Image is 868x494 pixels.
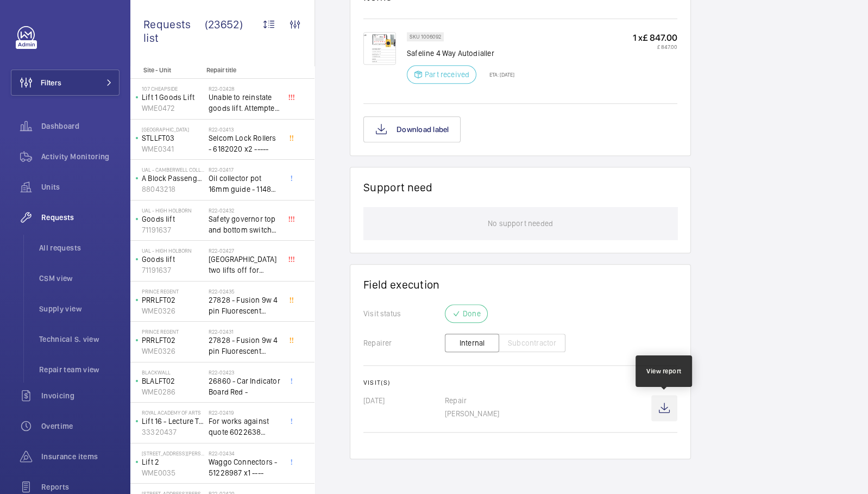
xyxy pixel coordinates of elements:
[209,457,280,478] span: Waggo Connectors - 51228987 x1 ----
[209,416,280,437] span: For works against quote 6022638 @£2197.00
[41,421,119,432] span: Overtime
[142,126,204,133] p: [GEOGRAPHIC_DATA]
[209,247,280,254] h2: R22-02427
[39,242,119,253] span: All requests
[142,173,204,184] p: A Block Passenger Lift 2 (B) L/H
[363,180,433,194] h1: Support need
[142,166,204,173] p: UAL - Camberwell College of Arts
[209,166,280,173] h2: R22-02417
[39,334,119,345] span: Technical S. view
[41,151,119,162] span: Activity Monitoring
[142,103,204,114] p: WME0472
[142,288,204,295] p: Prince Regent
[209,173,280,195] span: Oil collector pot 16mm guide - 11482 x2
[142,143,204,154] p: WME0341
[209,207,280,214] h2: R22-02432
[142,457,204,467] p: Lift 2
[41,182,119,192] span: Units
[363,32,396,65] img: WLGdbntRVPxwi1WN_4Evmr5-TT18ABUloa1vNZ3ZcCXmMKTF.png
[209,133,280,154] span: Selcom Lock Rollers - 6182020 x2 -----
[142,369,204,376] p: Blackwall
[209,254,280,276] span: [GEOGRAPHIC_DATA] two lifts off for safety governor rope switches at top and bottom. Immediate de...
[209,288,280,295] h2: R22-02435
[209,328,280,335] h2: R22-02431
[39,303,119,314] span: Supply view
[142,305,204,316] p: WME0326
[39,273,119,284] span: CSM view
[142,467,204,478] p: WME0035
[142,409,204,416] p: royal academy of arts
[209,369,280,376] h2: R22-02423
[130,66,202,74] p: Site - Unit
[209,85,280,92] h2: R22-02428
[646,366,682,376] div: View report
[410,35,441,39] p: SKU 1006092
[445,395,651,406] p: Repair
[488,207,553,240] p: No support needed
[209,295,280,316] span: 27828 - Fusion 9w 4 pin Fluorescent Lamp / Bulb - Used on Prince regent lift No2 car top test con...
[209,214,280,235] span: Safety governor top and bottom switches not working from an immediate defect. Lift passenger lift...
[209,126,280,133] h2: R22-02413
[142,416,204,427] p: Lift 16 - Lecture Theater Disabled Lift ([PERSON_NAME]) ([GEOGRAPHIC_DATA] )
[363,379,677,386] h2: Visit(s)
[499,334,565,352] button: Subcontractor
[142,450,204,457] p: [STREET_ADDRESS][PERSON_NAME]
[142,85,204,92] p: 107 Cheapside
[142,265,204,276] p: 71191637
[41,482,119,492] span: Reports
[142,346,204,357] p: WME0326
[39,364,119,375] span: Repair team view
[142,184,204,195] p: 88043218
[209,376,280,397] span: 26860 - Car Indicator Board Red -
[407,48,514,59] p: Safeline 4 Way Autodialler
[633,32,677,43] p: 1 x £ 847.00
[11,70,119,96] button: Filters
[483,71,514,78] p: ETA: [DATE]
[142,92,204,103] p: Lift 1 Goods Lift
[425,69,469,80] p: Part received
[633,43,677,50] p: £ 847.00
[142,335,204,346] p: PRRLFT02
[209,92,280,114] span: Unable to reinstate goods lift. Attempted to swap control boards with PL2, no difference. Technic...
[363,116,461,142] button: Download label
[209,409,280,416] h2: R22-02419
[209,335,280,357] span: 27828 - Fusion 9w 4 pin Fluorescent Lamp / Bulb - Used on Prince regent lift No2 car top test con...
[142,427,204,437] p: 33320437
[142,207,204,214] p: UAL - High Holborn
[41,451,119,462] span: Insurance items
[41,212,119,223] span: Requests
[209,450,280,457] h2: R22-02434
[142,328,204,335] p: Prince Regent
[142,295,204,305] p: PRRLFT02
[142,214,204,224] p: Goods lift
[41,121,119,132] span: Dashboard
[206,66,278,74] p: Repair title
[142,133,204,143] p: STLLFT03
[363,395,445,406] p: [DATE]
[142,247,204,254] p: UAL - High Holborn
[142,254,204,265] p: Goods lift
[445,408,651,419] p: [PERSON_NAME]
[445,334,499,352] button: Internal
[463,308,481,319] p: Done
[142,386,204,397] p: WME0286
[142,224,204,235] p: 71191637
[41,390,119,401] span: Invoicing
[143,17,205,45] span: Requests list
[41,77,61,88] span: Filters
[142,376,204,386] p: BLALFT02
[363,278,677,291] h1: Field execution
